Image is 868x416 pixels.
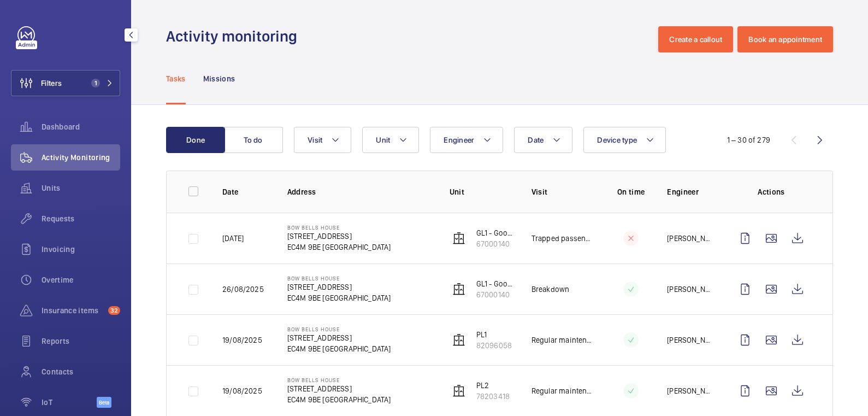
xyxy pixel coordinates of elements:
[287,186,432,197] p: Address
[532,385,595,396] p: Regular maintenance
[294,127,351,153] button: Visit
[287,231,391,242] p: [STREET_ADDRESS]
[222,385,262,396] p: 19/08/2025
[452,384,465,397] img: elevator.svg
[166,73,186,84] p: Tasks
[667,233,715,244] p: [PERSON_NAME]
[42,244,120,255] span: Invoicing
[667,186,715,197] p: Engineer
[203,73,235,84] p: Missions
[452,232,465,245] img: elevator.svg
[287,224,391,231] p: Bow Bells House
[42,397,97,408] span: IoT
[612,186,649,197] p: On time
[42,152,120,163] span: Activity Monitoring
[108,306,120,315] span: 32
[532,335,595,345] p: Regular maintenance
[476,391,510,402] p: 78203418
[308,136,322,144] span: Visit
[287,377,391,383] p: Bow Bells House
[732,186,811,197] p: Actions
[532,186,595,197] p: Visit
[287,292,391,303] p: EC4M 9BE [GEOGRAPHIC_DATA]
[222,284,264,295] p: 26/08/2025
[42,305,104,316] span: Insurance items
[166,26,304,46] h1: Activity monitoring
[42,213,120,224] span: Requests
[222,186,270,197] p: Date
[532,233,595,244] p: Trapped passenger
[727,134,770,145] div: 1 – 30 of 279
[737,26,833,52] button: Book an appointment
[597,136,637,144] span: Device type
[287,326,391,332] p: Bow Bells House
[166,127,225,153] button: Done
[362,127,419,153] button: Unit
[287,343,391,354] p: EC4M 9BE [GEOGRAPHIC_DATA]
[476,278,514,289] p: GL1 - Goods Lift
[287,383,391,394] p: [STREET_ADDRESS]
[42,274,120,285] span: Overtime
[583,127,666,153] button: Device type
[444,136,474,144] span: Engineer
[667,385,715,396] p: [PERSON_NAME]
[41,78,62,89] span: Filters
[514,127,572,153] button: Date
[476,340,512,351] p: 82096058
[476,380,510,391] p: PL2
[11,70,120,96] button: Filters1
[287,275,391,282] p: Bow Bells House
[376,136,390,144] span: Unit
[452,283,465,296] img: elevator.svg
[42,336,120,347] span: Reports
[287,242,391,253] p: EC4M 9BE [GEOGRAPHIC_DATA]
[430,127,503,153] button: Engineer
[42,183,120,194] span: Units
[667,284,715,295] p: [PERSON_NAME]
[450,186,514,197] p: Unit
[222,335,262,345] p: 19/08/2025
[287,332,391,343] p: [STREET_ADDRESS]
[42,121,120,132] span: Dashboard
[476,289,514,300] p: 67000140
[658,26,733,52] button: Create a callout
[476,329,512,340] p: PL1
[97,397,111,408] span: Beta
[287,282,391,292] p: [STREET_ADDRESS]
[476,227,514,238] p: GL1 - Goods Lift
[667,335,715,345] p: [PERSON_NAME]
[42,366,120,377] span: Contacts
[224,127,283,153] button: To do
[91,79,100,87] span: 1
[287,394,391,405] p: EC4M 9BE [GEOGRAPHIC_DATA]
[222,233,244,244] p: [DATE]
[528,136,544,144] span: Date
[532,284,570,295] p: Breakdown
[452,333,465,347] img: elevator.svg
[476,238,514,249] p: 67000140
